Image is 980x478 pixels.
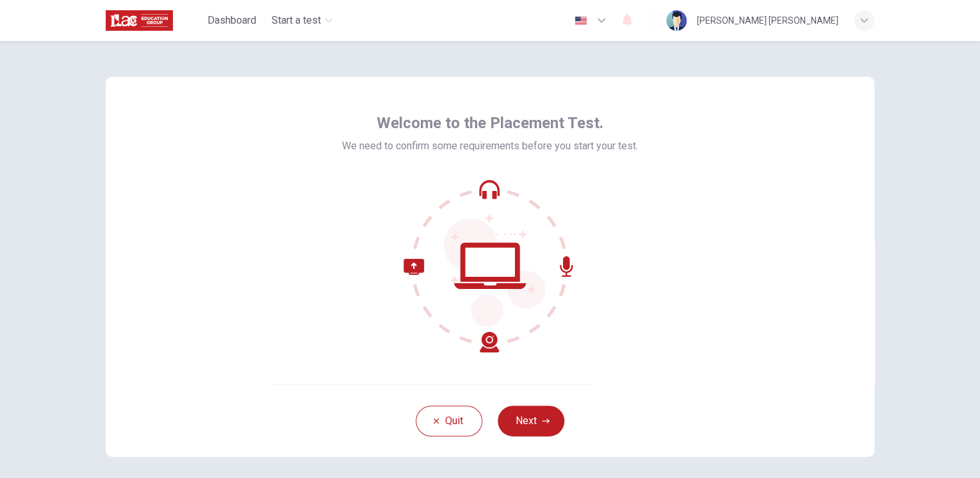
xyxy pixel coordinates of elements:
[416,406,482,436] button: Quit
[106,8,202,33] a: ILAC logo
[272,13,321,28] span: Start a test
[106,8,173,33] img: ILAC logo
[573,16,589,26] img: en
[666,10,687,31] img: Profile picture
[377,113,603,133] span: Welcome to the Placement Test.
[266,9,338,32] button: Start a test
[342,138,638,154] span: We need to confirm some requirements before you start your test.
[697,13,838,28] div: [PERSON_NAME] [PERSON_NAME]
[202,9,261,32] button: Dashboard
[498,406,564,436] button: Next
[208,13,256,28] span: Dashboard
